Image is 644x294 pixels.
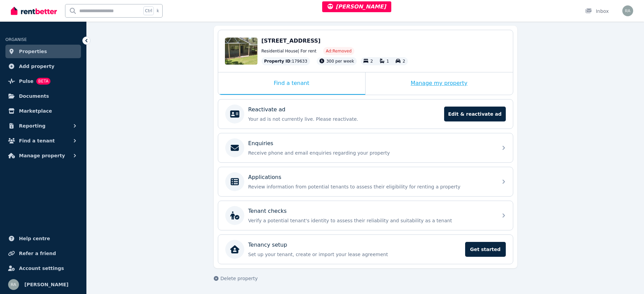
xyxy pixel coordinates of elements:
[221,275,258,282] span: Delete property
[19,264,64,272] span: Account settings
[157,8,159,14] span: k
[218,72,365,95] div: Find a tenant
[218,167,513,196] a: ApplicationsReview information from potential tenants to assess their eligibility for renting a p...
[19,122,45,130] span: Reporting
[328,3,386,10] span: [PERSON_NAME]
[5,60,81,73] a: Add property
[5,119,81,133] button: Reporting
[262,48,316,54] span: Residential House | For rent
[5,89,81,103] a: Documents
[5,104,81,118] a: Marketplace
[264,59,291,64] span: Property ID
[585,8,609,15] div: Inbox
[5,134,81,148] button: Find a tenant
[19,47,47,55] span: Properties
[5,262,81,275] a: Account settings
[465,242,506,257] span: Get started
[5,232,81,245] a: Help centre
[218,99,513,129] a: Reactivate adYour ad is not currently live. Please reactivate.Edit & reactivate ad
[262,57,310,65] div: : 179633
[19,77,34,85] span: Pulse
[218,133,513,162] a: EnquiriesReceive phone and email enquiries regarding your property
[24,280,68,289] span: [PERSON_NAME]
[248,183,494,190] p: Review information from potential tenants to assess their eligibility for renting a property
[36,78,50,85] span: BETA
[248,217,494,224] p: Verify a potential tenant's identity to assess their reliability and suitability as a tenant
[248,106,286,114] p: Reactivate ad
[248,139,273,148] p: Enquiries
[248,241,287,249] p: Tenancy setup
[262,38,321,44] span: [STREET_ADDRESS]
[248,173,282,181] p: Applications
[19,92,49,100] span: Documents
[402,59,405,64] span: 2
[622,5,633,16] img: Rochelle Alvarez
[5,74,81,88] a: PulseBETA
[5,45,81,58] a: Properties
[19,234,50,243] span: Help centre
[19,107,52,115] span: Marketplace
[444,107,506,121] span: Edit & reactivate ad
[214,275,258,282] button: Delete property
[326,48,352,54] span: Ad: Removed
[19,137,55,145] span: Find a tenant
[366,72,513,95] div: Manage my property
[5,149,81,162] button: Manage property
[248,116,440,122] p: Your ad is not currently live. Please reactivate.
[5,247,81,260] a: Refer a friend
[19,152,65,160] span: Manage property
[218,201,513,230] a: Tenant checksVerify a potential tenant's identity to assess their reliability and suitability as ...
[248,207,287,215] p: Tenant checks
[248,150,494,156] p: Receive phone and email enquiries regarding your property
[5,37,27,42] span: ORGANISE
[19,249,56,257] span: Refer a friend
[143,6,154,15] span: Ctrl
[11,6,57,16] img: RentBetter
[8,279,19,290] img: Rochelle Alvarez
[248,251,461,258] p: Set up your tenant, create or import your lease agreement
[326,59,354,64] span: 300 per week
[19,62,55,70] span: Add property
[387,59,389,64] span: 1
[370,59,373,64] span: 2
